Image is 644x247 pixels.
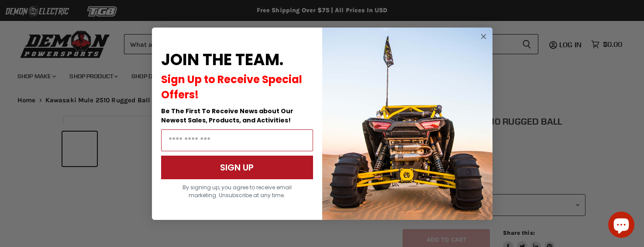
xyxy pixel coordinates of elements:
span: JOIN THE TEAM. [161,49,283,71]
button: Close dialog [478,31,489,42]
button: SIGN UP [161,156,313,179]
input: Email Address [161,129,313,151]
span: By signing up, you agree to receive email marketing. Unsubscribe at any time. [183,184,292,199]
img: a9095488-b6e7-41ba-879d-588abfab540b.jpeg [322,28,492,220]
span: Be The First To Receive News about Our Newest Sales, Products, and Activities! [161,107,293,125]
inbox-online-store-chat: Shopify online store chat [606,212,637,240]
span: Sign Up to Receive Special Offers! [161,72,302,102]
